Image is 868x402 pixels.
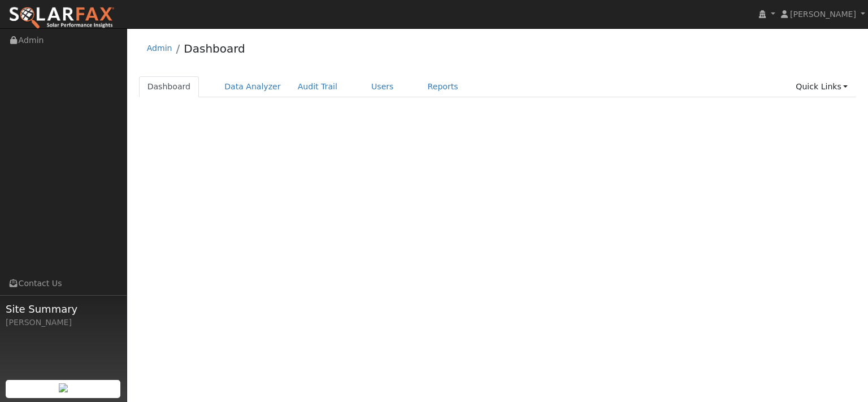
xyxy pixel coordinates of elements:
img: SolarFax [8,6,115,30]
a: Reports [419,76,467,97]
a: Audit Trail [289,76,346,97]
img: retrieve [59,383,68,392]
a: Dashboard [139,76,199,97]
a: Users [363,76,402,97]
div: [PERSON_NAME] [6,317,121,328]
span: [PERSON_NAME] [790,10,856,19]
a: Data Analyzer [216,76,289,97]
a: Dashboard [184,42,245,55]
a: Admin [147,44,172,53]
a: Quick Links [787,76,856,97]
span: Site Summary [6,301,121,317]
